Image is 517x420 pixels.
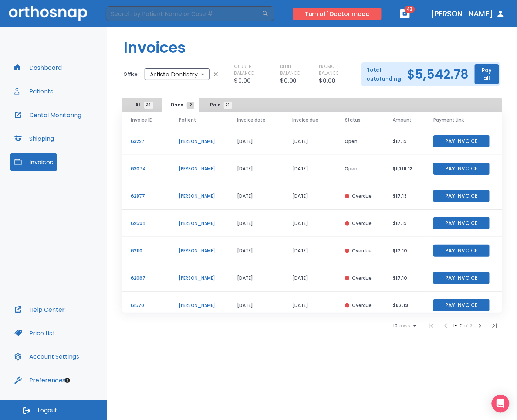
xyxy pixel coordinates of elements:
[131,302,161,309] p: 61570
[171,102,190,108] span: Open
[433,117,464,123] span: Payment Link
[145,67,210,82] div: Artiste Dentistry
[131,275,161,281] p: 62067
[283,210,336,237] td: [DATE]
[144,102,153,109] span: 38
[179,247,220,254] p: [PERSON_NAME]
[433,190,490,202] button: Pay Invoice
[228,128,283,155] td: [DATE]
[428,7,508,20] button: [PERSON_NAME]
[283,292,336,319] td: [DATE]
[407,69,469,80] h2: $5,542.78
[280,76,297,85] p: $0.00
[10,372,70,389] button: Preferences
[433,299,490,311] button: Pay Invoice
[10,324,59,342] button: Price List
[433,138,490,144] a: Pay Invoice
[393,275,416,281] p: $17.10
[106,6,262,21] input: Search by Patient Name or Case #
[393,323,398,328] span: 10
[283,237,336,264] td: [DATE]
[336,128,384,155] td: Open
[179,117,196,123] span: Patient
[393,302,416,309] p: $87.13
[405,6,415,13] span: 43
[283,128,336,155] td: [DATE]
[10,59,66,76] button: Dashboard
[393,138,416,145] p: $17.13
[352,247,372,254] p: Overdue
[464,322,473,329] span: of 12
[10,106,86,124] button: Dental Monitoring
[433,192,490,199] a: Pay Invoice
[179,302,220,309] p: [PERSON_NAME]
[228,182,283,210] td: [DATE]
[433,247,490,253] a: Pay Invoice
[10,348,84,366] button: Account Settings
[228,210,283,237] td: [DATE]
[319,63,349,76] p: PROMO BALANCE
[131,138,161,145] p: 63227
[131,220,161,227] p: 62594
[10,130,58,147] a: Shipping
[475,64,499,84] button: Pay all
[367,65,401,83] p: Total outstanding
[131,247,161,254] p: 62110
[433,302,490,308] a: Pay Invoice
[319,76,335,85] p: $0.00
[393,117,412,123] span: Amount
[228,264,283,292] td: [DATE]
[10,301,69,318] button: Help Center
[433,135,490,147] button: Pay Invoice
[283,182,336,210] td: [DATE]
[224,102,232,109] span: 26
[9,6,87,21] img: Orthosnap
[38,407,57,415] span: Logout
[292,117,318,123] span: Invoice due
[433,274,490,281] a: Pay Invoice
[124,98,239,112] div: tabs
[179,138,220,145] p: [PERSON_NAME]
[345,117,361,123] span: Status
[293,8,382,20] button: Turn off Doctor mode
[131,193,161,199] p: 62877
[228,292,283,319] td: [DATE]
[283,264,336,292] td: [DATE]
[352,193,372,199] p: Overdue
[352,302,372,309] p: Overdue
[433,245,490,257] button: Pay Invoice
[393,247,416,254] p: $17.10
[131,165,161,172] p: 63074
[393,220,416,227] p: $17.13
[179,275,220,281] p: [PERSON_NAME]
[10,82,58,100] button: Patients
[283,155,336,182] td: [DATE]
[228,237,283,264] td: [DATE]
[398,323,410,328] span: rows
[179,220,220,227] p: [PERSON_NAME]
[179,193,220,199] p: [PERSON_NAME]
[10,153,57,171] button: Invoices
[234,63,268,76] p: CURRENT BALANCE
[64,377,71,384] div: Tooltip anchor
[124,37,186,59] h1: Invoices
[136,102,149,108] span: All
[228,155,283,182] td: [DATE]
[433,165,490,171] a: Pay Invoice
[492,395,510,413] div: Open Intercom Messenger
[352,220,372,227] p: Overdue
[131,117,153,123] span: Invoice ID
[336,155,384,182] td: Open
[280,63,307,76] p: DEBIT BALANCE
[352,275,372,281] p: Overdue
[393,193,416,199] p: $17.13
[453,322,464,329] span: 1 - 10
